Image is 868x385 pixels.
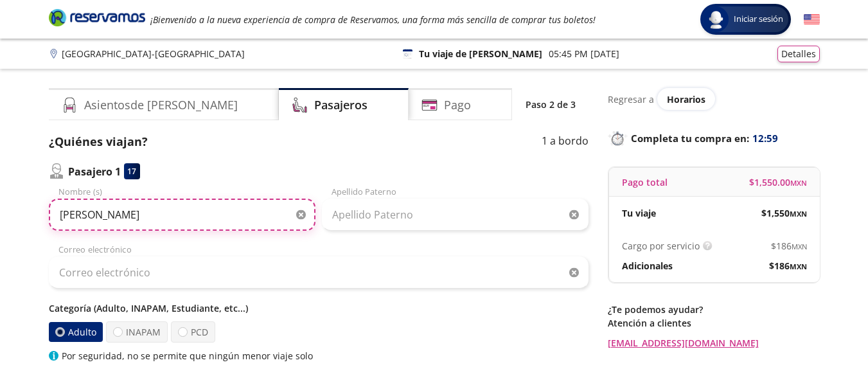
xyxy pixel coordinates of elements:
small: MXN [790,262,807,271]
h4: Pago [444,96,471,114]
h4: Pasajeros [314,96,368,114]
p: Regresar a [608,93,654,106]
p: Tu viaje de [PERSON_NAME] [419,47,542,60]
p: Adicionales [622,259,673,273]
p: Atención a clientes [608,316,820,330]
p: Pasajero 1 [68,164,121,179]
input: Apellido Paterno [322,199,589,231]
p: 1 a bordo [542,133,589,150]
span: $ 186 [769,259,807,273]
p: Cargo por servicio [622,239,700,253]
i: Brand Logo [49,8,145,27]
p: ¿Te podemos ayudar? [608,303,820,316]
input: Nombre (s) [49,199,315,231]
small: MXN [790,178,807,188]
a: Brand Logo [49,8,145,31]
span: Iniciar sesión [729,13,788,26]
p: Completa tu compra en : [608,129,820,147]
label: Adulto [48,322,102,342]
span: $ 186 [771,239,807,253]
p: Pago total [622,175,668,189]
span: Horarios [667,93,705,105]
small: MXN [790,209,807,219]
div: 17 [124,163,140,179]
span: 12:59 [752,131,778,146]
em: ¡Bienvenido a la nueva experiencia de compra de Reservamos, una forma más sencilla de comprar tus... [150,13,596,26]
a: [EMAIL_ADDRESS][DOMAIN_NAME] [608,336,820,350]
h4: Asientos de [PERSON_NAME] [84,96,238,114]
p: Paso 2 de 3 [526,98,576,111]
span: $ 1,550.00 [749,175,807,189]
p: 05:45 PM [DATE] [549,47,619,60]
p: Por seguridad, no se permite que ningún menor viaje solo [62,349,313,363]
label: INAPAM [106,321,168,343]
p: Tu viaje [622,206,656,220]
button: English [804,12,820,28]
label: PCD [171,321,215,343]
p: [GEOGRAPHIC_DATA] - [GEOGRAPHIC_DATA] [62,47,245,60]
span: $ 1,550 [761,206,807,220]
p: Categoría (Adulto, INAPAM, Estudiante, etc...) [49,301,589,315]
input: Correo electrónico [49,256,589,289]
button: Detalles [777,46,820,62]
div: Regresar a ver horarios [608,88,820,110]
small: MXN [792,242,807,251]
p: ¿Quiénes viajan? [49,133,148,150]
